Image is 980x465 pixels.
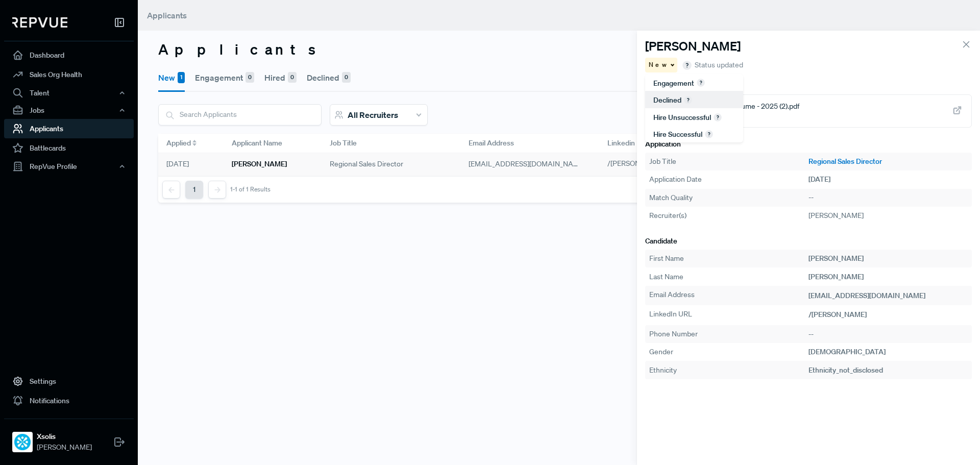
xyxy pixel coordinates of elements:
[645,140,972,149] h6: Application
[695,60,743,70] span: Status updated
[607,159,666,168] span: /[PERSON_NAME]
[158,134,224,153] div: Toggle SortBy
[4,45,134,65] a: Dashboard
[4,102,134,119] button: Jobs
[649,309,808,321] div: LinkedIn URL
[147,10,187,20] span: Applicants
[808,310,867,319] span: /[PERSON_NAME]
[232,138,282,149] span: Applicant Name
[808,192,968,203] div: --
[288,72,297,83] div: 0
[649,329,808,339] div: Phone Number
[653,95,681,105] span: Declined
[232,160,287,168] h6: [PERSON_NAME]
[808,347,968,357] div: [DEMOGRAPHIC_DATA]
[4,391,134,410] a: Notifications
[307,63,351,92] button: Declined0
[37,431,92,442] strong: Xsolis
[4,158,134,175] button: RepVue Profile
[649,365,808,376] div: Ethnicity
[653,113,711,122] span: Hire unsuccessful
[808,253,968,264] div: [PERSON_NAME]
[808,329,968,339] div: --
[607,138,635,149] span: Linkedin
[645,94,972,128] a: [PERSON_NAME] Resume - 2025 (2).pdf86.83 KB
[808,211,864,220] span: [PERSON_NAME]
[649,192,808,203] div: Match Quality
[158,63,185,92] button: New1
[4,65,134,84] a: Sales Org Health
[653,79,694,88] span: Engagement
[649,210,808,221] div: Recruiter(s)
[37,442,92,453] span: [PERSON_NAME]
[469,159,585,168] span: [EMAIL_ADDRESS][DOMAIN_NAME]
[4,119,134,138] a: Applicants
[808,156,968,167] a: Regional Sales Director
[178,72,185,83] div: 1
[4,372,134,391] a: Settings
[162,181,180,199] button: Previous
[645,237,972,246] h6: Candidate
[649,289,808,302] div: Email Address
[808,272,968,282] div: [PERSON_NAME]
[330,159,403,169] span: Regional Sales Director
[348,110,398,120] span: All Recruiters
[158,41,960,58] h3: Applicants
[645,81,972,90] h6: Resume
[4,84,134,102] button: Talent
[195,63,254,92] button: Engagement0
[808,310,878,319] a: /[PERSON_NAME]
[645,39,741,54] h4: [PERSON_NAME]
[649,156,808,167] div: Job Title
[185,181,203,199] button: 1
[649,272,808,282] div: Last Name
[330,138,357,149] span: Job Title
[4,138,134,158] a: Battlecards
[14,434,31,450] img: Xsolis
[159,105,321,125] input: Search Applicants
[4,419,134,457] a: XsolisXsolis[PERSON_NAME]
[808,365,968,376] div: ethnicity_not_disclosed
[649,60,669,69] span: New
[264,63,297,92] button: Hired0
[808,174,968,185] div: [DATE]
[166,138,191,149] span: Applied
[653,130,702,139] span: Hire successful
[162,181,271,199] nav: pagination
[246,72,254,83] div: 0
[230,186,271,193] div: 1-1 of 1 Results
[649,347,808,357] div: Gender
[208,181,226,199] button: Next
[469,138,514,149] span: Email Address
[158,153,224,176] div: [DATE]
[342,72,351,83] div: 0
[649,174,808,185] div: Application Date
[607,159,677,168] a: /[PERSON_NAME]
[649,253,808,264] div: First Name
[808,291,925,300] span: [EMAIL_ADDRESS][DOMAIN_NAME]
[12,17,67,28] img: RepVue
